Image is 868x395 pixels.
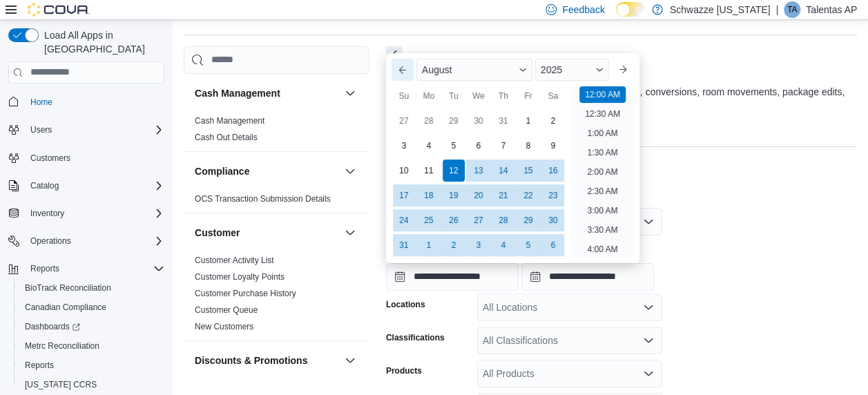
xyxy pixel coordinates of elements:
div: day-16 [542,160,564,182]
a: Customer Purchase History [195,289,296,298]
span: Home [25,93,164,110]
div: day-25 [418,209,440,231]
span: Customer Purchase History [195,288,296,299]
input: Press the down key to open a popover containing a calendar. [521,263,654,291]
span: Canadian Compliance [19,299,164,316]
p: Schwazze [US_STATE] [670,1,771,18]
div: Cash Management [184,113,369,151]
button: Cash Management [342,85,358,102]
div: day-18 [418,184,440,206]
button: Open list of options [643,302,654,313]
span: Cash Management [195,115,264,126]
a: Dashboards [14,317,170,336]
h3: Discounts & Promotions [195,354,307,367]
div: Fr [517,85,539,107]
a: Home [25,94,58,110]
button: Metrc Reconciliation [14,336,170,356]
div: Compliance [184,191,369,213]
div: day-23 [542,184,564,206]
div: day-17 [393,184,415,206]
button: Inventory [3,204,170,223]
div: day-8 [517,135,539,157]
div: day-31 [492,110,514,132]
a: Cash Out Details [195,133,258,142]
a: Customer Queue [195,305,258,315]
li: 3:30 AM [581,222,623,238]
span: Customer Loyalty Points [195,271,284,282]
li: 12:00 AM [579,86,626,103]
div: day-27 [467,209,490,231]
label: Locations [386,299,425,310]
button: Reports [25,260,65,277]
div: day-5 [443,135,465,157]
button: Customer [195,226,339,240]
button: Open list of options [643,335,654,346]
span: Catalog [25,177,164,194]
div: day-26 [443,209,465,231]
span: Users [30,124,52,135]
a: Customer Loyalty Points [195,272,284,282]
li: 2:30 AM [581,183,623,200]
span: Customer Activity List [195,255,274,266]
div: Su [393,85,415,107]
div: day-29 [517,209,539,231]
span: Metrc Reconciliation [25,340,99,351]
p: | [775,1,778,18]
a: Cash Management [195,116,264,126]
h3: Cash Management [195,86,280,100]
button: Operations [3,231,170,251]
span: Cash Out Details [195,132,258,143]
li: 1:00 AM [581,125,623,142]
h3: Compliance [195,164,249,178]
button: Customer [342,224,358,241]
button: Inventory [25,205,70,222]
div: day-15 [517,160,539,182]
div: day-11 [418,160,440,182]
div: day-29 [443,110,465,132]
div: day-27 [393,110,415,132]
div: day-2 [542,110,564,132]
span: Washington CCRS [19,376,164,393]
span: Operations [30,235,71,247]
span: Feedback [562,3,604,17]
span: 2025 [541,64,562,75]
button: Operations [25,233,77,249]
div: day-30 [467,110,490,132]
div: day-13 [467,160,490,182]
button: Discounts & Promotions [342,352,358,369]
button: Discounts & Promotions [195,354,339,367]
div: day-2 [443,234,465,256]
button: Reports [3,259,170,278]
div: day-1 [517,110,539,132]
button: Next [386,46,403,63]
button: Catalog [25,177,64,194]
label: Products [386,365,422,376]
div: day-3 [467,234,490,256]
div: day-10 [393,160,415,182]
div: day-30 [542,209,564,231]
ul: Time [571,86,634,258]
span: Metrc Reconciliation [19,338,164,354]
li: 3:00 AM [581,202,623,219]
div: day-22 [517,184,539,206]
div: day-4 [492,234,514,256]
li: 4:00 AM [581,241,623,258]
a: New Customers [195,322,253,331]
button: Users [3,120,170,139]
a: Customer Activity List [195,256,274,265]
a: Metrc Reconciliation [19,338,105,354]
button: Next month [612,59,634,81]
div: day-19 [443,184,465,206]
span: Home [30,97,52,108]
button: Canadian Compliance [14,298,170,317]
span: Catalog [30,180,59,191]
span: [US_STATE] CCRS [25,379,97,390]
button: Compliance [342,163,358,180]
button: Cash Management [195,86,339,100]
a: [US_STATE] CCRS [19,376,102,393]
div: day-14 [492,160,514,182]
div: Th [492,85,514,107]
button: Reports [14,356,170,375]
button: Users [25,122,57,138]
div: day-21 [492,184,514,206]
